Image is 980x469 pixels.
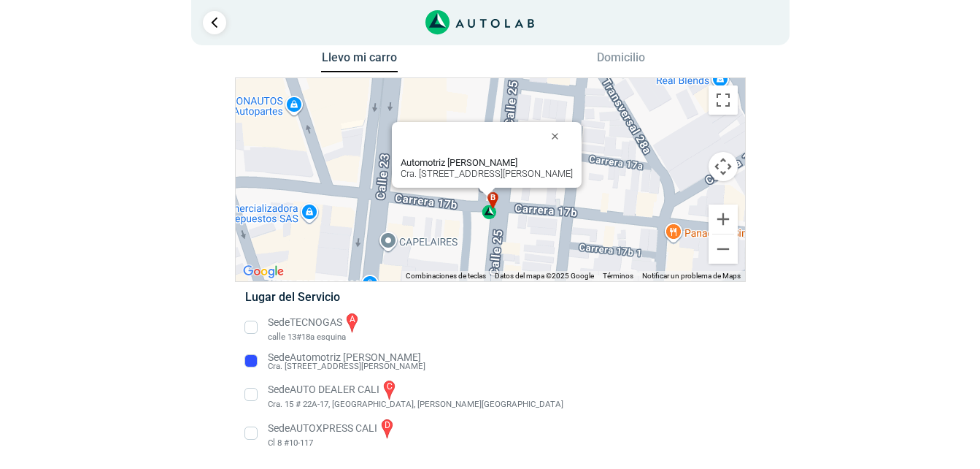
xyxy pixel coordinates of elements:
a: Link al sitio de autolab [425,15,534,28]
button: Controles de visualización del mapa [709,152,738,181]
button: Cerrar [541,118,576,153]
a: Términos (se abre en una nueva pestaña) [603,272,633,280]
a: Ir al paso anterior [203,11,226,34]
span: Datos del mapa ©2025 Google [495,272,594,280]
span: b [490,192,495,205]
a: Notificar un problema de Maps [642,272,741,280]
button: Llevo mi carro [321,50,398,73]
button: Reducir [709,234,738,264]
button: Ampliar [709,205,738,234]
button: Cambiar a la vista en pantalla completa [709,85,738,115]
h5: Lugar del Servicio [245,290,735,304]
button: Domicilio [582,50,659,72]
img: Google [239,262,288,281]
button: Combinaciones de teclas [406,271,486,281]
a: Abre esta zona en Google Maps (se abre en una nueva ventana) [239,262,288,281]
div: Cra. [STREET_ADDRESS][PERSON_NAME] [401,157,573,179]
b: Automotriz [PERSON_NAME] [401,157,517,168]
